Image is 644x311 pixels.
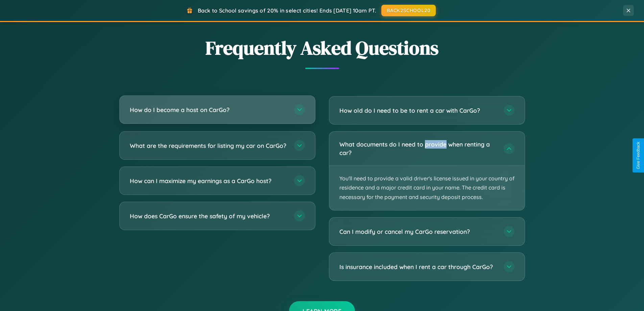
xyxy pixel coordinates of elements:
h3: How do I become a host on CarGo? [130,106,287,114]
h3: Is insurance included when I rent a car through CarGo? [339,263,497,271]
h3: What are the requirements for listing my car on CarGo? [130,141,287,150]
h3: What documents do I need to provide when renting a car? [339,140,497,157]
h3: Can I modify or cancel my CarGo reservation? [339,227,497,236]
h3: How can I maximize my earnings as a CarGo host? [130,177,287,185]
span: Back to School savings of 20% in select cities! Ends [DATE] 10am PT. [198,7,376,14]
div: Give Feedback [636,142,641,169]
h3: How old do I need to be to rent a car with CarGo? [339,106,497,115]
button: BACK2SCHOOL20 [381,5,436,16]
h3: How does CarGo ensure the safety of my vehicle? [130,212,287,220]
p: You'll need to provide a valid driver's license issued in your country of residence and a major c... [329,165,525,210]
h2: Frequently Asked Questions [119,35,525,61]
